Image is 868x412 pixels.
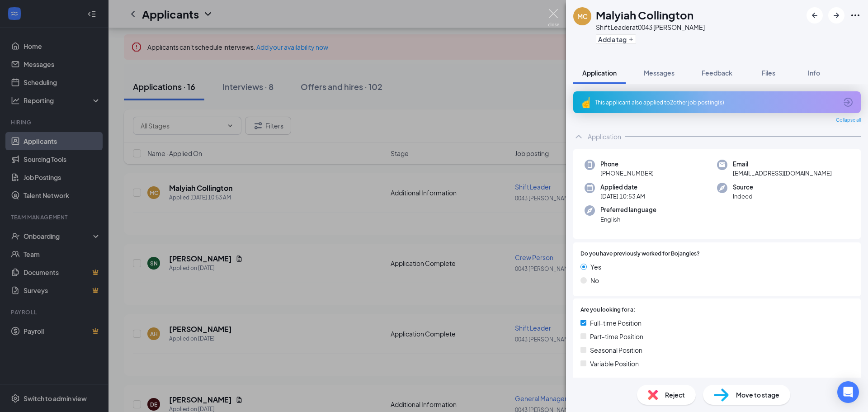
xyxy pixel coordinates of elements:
[596,7,693,23] h1: Malyiah Collington
[828,7,844,24] button: ArrowRight
[590,359,639,369] span: Variable Position
[580,250,700,258] span: Do you have previously worked for Bojangles?
[596,23,705,32] div: Shift Leader at 0043 [PERSON_NAME]
[590,345,642,355] span: Seasonal Position
[665,390,685,400] span: Reject
[809,10,820,21] svg: ArrowLeftNew
[596,34,636,44] button: PlusAdd a tag
[600,192,645,201] span: [DATE] 10:53 AM
[577,12,588,21] div: MC
[733,169,832,178] span: [EMAIL_ADDRESS][DOMAIN_NAME]
[590,318,642,328] span: Full-time Position
[733,183,753,192] span: Source
[733,192,753,201] span: Indeed
[600,215,656,224] span: English
[628,37,634,42] svg: Plus
[702,69,732,77] span: Feedback
[600,205,656,214] span: Preferred language
[600,160,654,169] span: Phone
[600,183,645,192] span: Applied date
[588,132,621,141] div: Application
[850,10,861,21] svg: Ellipses
[644,69,675,77] span: Messages
[595,99,837,106] div: This applicant also applied to 2 other job posting(s)
[843,97,854,108] svg: ArrowCircle
[807,7,823,24] button: ArrowLeftNew
[808,69,820,77] span: Info
[590,262,601,272] span: Yes
[762,69,775,77] span: Files
[582,69,617,77] span: Application
[733,160,832,169] span: Email
[736,390,779,400] span: Move to stage
[590,275,599,285] span: No
[831,10,842,21] svg: ArrowRight
[837,381,859,403] div: Open Intercom Messenger
[600,169,654,178] span: [PHONE_NUMBER]
[590,331,643,341] span: Part-time Position
[573,131,584,142] svg: ChevronUp
[836,117,861,124] span: Collapse all
[580,306,635,314] span: Are you looking for a:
